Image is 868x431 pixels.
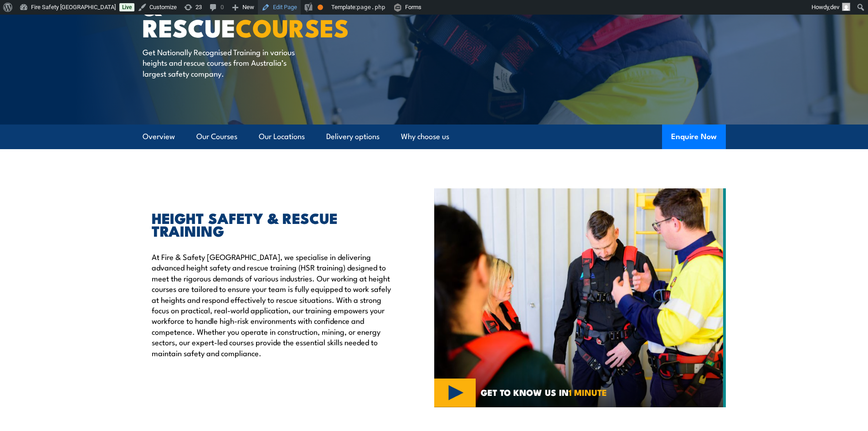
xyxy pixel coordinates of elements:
a: Overview [143,125,175,149]
a: Delivery options [326,125,380,149]
a: Live [119,3,134,11]
a: Our Locations [259,125,305,149]
p: Get Nationally Recognised Training in various heights and rescue courses from Australia’s largest... [143,47,309,78]
span: dev [830,4,839,10]
div: OK [318,5,323,10]
p: At Fire & Safety [GEOGRAPHIC_DATA], we specialise in delivering advanced height safety and rescue... [152,251,392,358]
img: Fire & Safety Australia offer working at heights courses and training [434,188,726,407]
strong: COURSES [236,8,349,46]
strong: 1 MINUTE [569,385,607,399]
button: Enquire Now [662,125,726,149]
span: page.php [357,4,385,10]
a: Why choose us [401,125,449,149]
a: Our Courses [196,125,237,149]
span: GET TO KNOW US IN [481,388,607,396]
h2: HEIGHT SAFETY & RESCUE TRAINING [152,211,392,237]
